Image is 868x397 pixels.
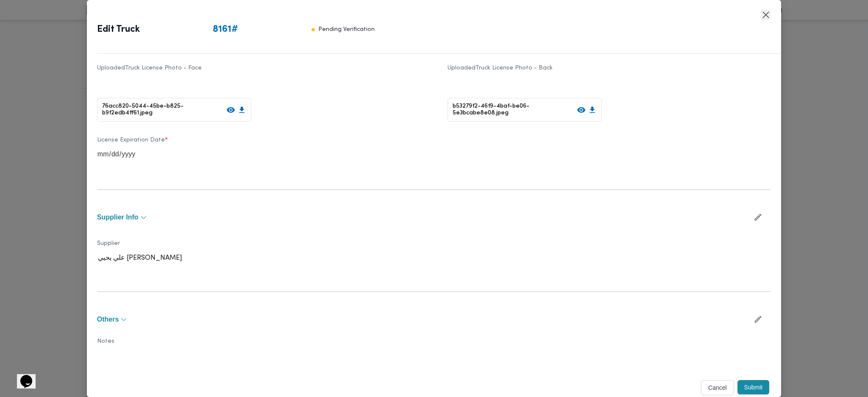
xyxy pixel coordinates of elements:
[97,316,745,323] button: Others
[97,150,420,158] input: DD/MM/YYY
[97,137,420,150] label: License Expiration Date
[448,65,553,78] label: Uploaded Truck License Photo - Back
[97,65,202,78] label: Uploaded Truck License Photo - Face
[737,380,770,394] button: Submit
[97,10,375,49] div: Edit Truck
[97,338,771,351] label: Notes
[97,229,771,276] div: Supplier Info
[213,23,238,36] span: 8161 #
[97,98,251,122] div: 76acc820-5044-45be-b825-b9f2edb4ff61.jpeg
[318,23,375,36] p: Pending Verification
[97,214,745,221] button: Supplier Info
[97,240,420,253] label: Supplier
[8,363,36,389] iframe: chat widget
[97,331,771,378] div: Others
[448,98,602,122] div: b53279f2-46f9-4baf-be06-5e3bcabe8e08.jpeg
[97,316,119,323] span: Others
[97,214,139,221] span: Supplier Info
[701,380,734,395] button: Cancel
[761,10,771,20] button: Closes this modal window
